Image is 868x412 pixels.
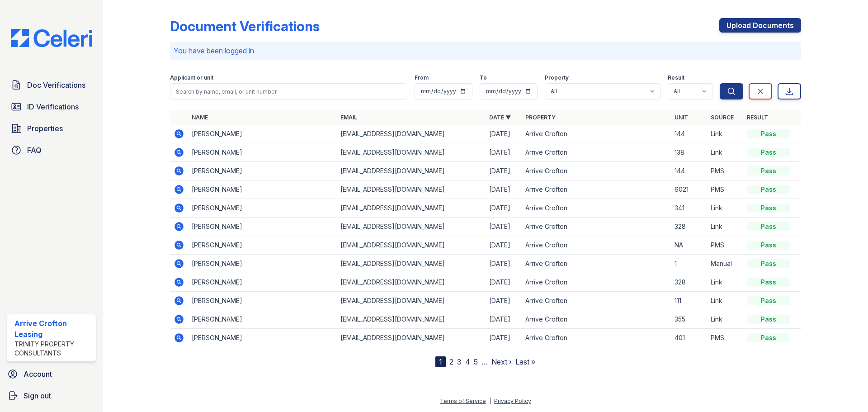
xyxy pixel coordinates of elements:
[337,143,486,162] td: [EMAIL_ADDRESS][DOMAIN_NAME]
[747,315,790,324] div: Pass
[435,356,446,367] div: 1
[27,123,63,134] span: Properties
[522,329,670,347] td: Arrive Crofton
[522,143,670,162] td: Arrive Crofton
[170,18,320,34] div: Document Verifications
[707,329,743,347] td: PMS
[188,329,337,347] td: [PERSON_NAME]
[747,241,790,250] div: Pass
[27,80,85,90] span: Doc Verifications
[486,162,522,180] td: [DATE]
[545,74,569,81] label: Property
[522,255,670,273] td: Arrive Crofton
[671,143,707,162] td: 138
[188,236,337,255] td: [PERSON_NAME]
[491,357,512,366] a: Next ›
[747,185,790,194] div: Pass
[747,204,790,213] div: Pass
[188,162,337,180] td: [PERSON_NAME]
[337,162,486,180] td: [EMAIL_ADDRESS][DOMAIN_NAME]
[494,398,531,404] a: Privacy Policy
[707,180,743,199] td: PMS
[188,125,337,143] td: [PERSON_NAME]
[489,114,511,121] a: Date ▼
[170,74,213,81] label: Applicant or unit
[174,45,797,56] p: You have been logged in
[486,273,522,292] td: [DATE]
[486,292,522,310] td: [DATE]
[747,129,790,138] div: Pass
[671,292,707,310] td: 111
[707,273,743,292] td: Link
[4,387,99,405] button: Sign out
[188,292,337,310] td: [PERSON_NAME]
[522,292,670,310] td: Arrive Crofton
[707,236,743,255] td: PMS
[486,143,522,162] td: [DATE]
[481,356,488,367] span: …
[522,236,670,255] td: Arrive Crofton
[337,199,486,218] td: [EMAIL_ADDRESS][DOMAIN_NAME]
[747,296,790,305] div: Pass
[707,218,743,236] td: Link
[457,357,462,366] a: 3
[719,18,801,33] a: Upload Documents
[522,199,670,218] td: Arrive Crofton
[337,255,486,273] td: [EMAIL_ADDRESS][DOMAIN_NAME]
[14,340,92,358] div: Trinity Property Consultants
[707,162,743,180] td: PMS
[486,310,522,329] td: [DATE]
[27,101,79,112] span: ID Verifications
[188,180,337,199] td: [PERSON_NAME]
[747,114,768,121] a: Result
[7,76,96,94] a: Doc Verifications
[486,199,522,218] td: [DATE]
[486,236,522,255] td: [DATE]
[525,114,556,121] a: Property
[675,114,688,121] a: Unit
[188,310,337,329] td: [PERSON_NAME]
[465,357,470,366] a: 4
[522,218,670,236] td: Arrive Crofton
[480,74,487,81] label: To
[671,255,707,273] td: 1
[14,318,92,340] div: Arrive Crofton Leasing
[170,83,407,99] input: Search by name, email, or unit number
[337,180,486,199] td: [EMAIL_ADDRESS][DOMAIN_NAME]
[337,329,486,347] td: [EMAIL_ADDRESS][DOMAIN_NAME]
[522,125,670,143] td: Arrive Crofton
[337,236,486,255] td: [EMAIL_ADDRESS][DOMAIN_NAME]
[7,119,96,137] a: Properties
[747,166,790,175] div: Pass
[522,180,670,199] td: Arrive Crofton
[486,255,522,273] td: [DATE]
[486,125,522,143] td: [DATE]
[747,222,790,231] div: Pass
[522,310,670,329] td: Arrive Crofton
[486,329,522,347] td: [DATE]
[671,236,707,255] td: NA
[188,273,337,292] td: [PERSON_NAME]
[747,148,790,157] div: Pass
[7,98,96,116] a: ID Verifications
[671,125,707,143] td: 144
[337,218,486,236] td: [EMAIL_ADDRESS][DOMAIN_NAME]
[671,218,707,236] td: 328
[747,333,790,342] div: Pass
[474,357,478,366] a: 5
[707,292,743,310] td: Link
[24,390,51,401] span: Sign out
[707,143,743,162] td: Link
[4,365,99,383] a: Account
[486,180,522,199] td: [DATE]
[27,145,42,156] span: FAQ
[440,398,486,404] a: Terms of Service
[747,278,790,287] div: Pass
[489,398,491,404] div: |
[671,273,707,292] td: 328
[671,329,707,347] td: 401
[671,310,707,329] td: 355
[337,273,486,292] td: [EMAIL_ADDRESS][DOMAIN_NAME]
[486,218,522,236] td: [DATE]
[4,29,99,47] img: CE_Logo_Blue-a8612792a0a2168367f1c8372b55b34899dd931a85d93a1a3d3e32e68fde9ad4.png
